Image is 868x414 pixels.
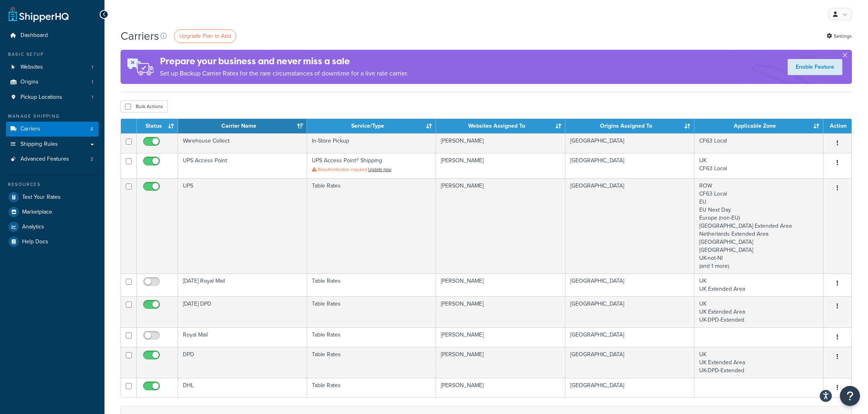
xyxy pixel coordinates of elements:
[6,122,98,137] li: Carriers
[307,178,436,273] td: Table Rates
[20,141,58,148] span: Shipping Rules
[436,119,565,133] th: Websites Assigned To: activate to sort column ascending
[90,156,93,163] span: 2
[565,119,694,133] th: Origins Assigned To: activate to sort column ascending
[307,327,436,347] td: Table Rates
[436,327,565,347] td: [PERSON_NAME]
[22,239,48,245] span: Help Docs
[565,296,694,327] td: [GEOGRAPHIC_DATA]
[436,296,565,327] td: [PERSON_NAME]
[6,122,98,137] a: Carriers 8
[178,296,307,327] td: [DATE] DPD
[436,153,565,178] td: [PERSON_NAME]
[20,94,62,101] span: Pickup Locations
[6,60,98,75] a: Websites 1
[694,119,823,133] th: Applicable Zone: activate to sort column ascending
[174,29,236,43] a: Upgrade Plan to Add
[92,79,93,86] span: 1
[6,60,98,75] li: Websites
[160,68,408,79] p: Set up Backup Carrier Rates for the rare circumstances of downtime for a live rate carrier.
[22,224,44,230] span: Analytics
[307,296,436,327] td: Table Rates
[178,273,307,296] td: [DATE] Royal Mail
[307,119,436,133] th: Service/Type: activate to sort column ascending
[823,119,852,133] th: Action
[307,347,436,378] td: Table Rates
[20,79,39,86] span: Origins
[565,273,694,296] td: [GEOGRAPHIC_DATA]
[307,153,436,178] td: UPS Access Point® Shipping
[565,347,694,378] td: [GEOGRAPHIC_DATA]
[694,133,823,153] td: CF63 Local
[436,378,565,398] td: [PERSON_NAME]
[694,296,823,327] td: UK UK Extended Area UK-DPD-Extended
[178,327,307,347] td: Royal Mail
[6,205,98,219] a: Marketplace
[8,6,69,22] a: ShipperHQ Home
[160,55,408,68] h4: Prepare your business and never miss a sale
[20,126,40,133] span: Carriers
[565,327,694,347] td: [GEOGRAPHIC_DATA]
[6,75,98,90] a: Origins 1
[92,94,93,101] span: 1
[318,166,367,173] span: Reauthentication required
[20,32,48,39] span: Dashboard
[92,64,93,71] span: 1
[121,100,168,112] button: Bulk Actions
[90,126,93,133] span: 8
[565,133,694,153] td: [GEOGRAPHIC_DATA]
[6,220,98,234] a: Analytics
[436,273,565,296] td: [PERSON_NAME]
[179,32,231,40] span: Upgrade Plan to Add
[436,178,565,273] td: [PERSON_NAME]
[20,156,69,163] span: Advanced Features
[178,378,307,398] td: DHL
[178,133,307,153] td: Warehouse Collect
[307,273,436,296] td: Table Rates
[22,194,61,201] span: Test Your Rates
[565,178,694,273] td: [GEOGRAPHIC_DATA]
[6,113,98,120] div: Manage Shipping
[307,133,436,153] td: In-Store Pickup
[694,178,823,273] td: ROW CF63 Local EU EU Next Day Europe (non-EU) [GEOGRAPHIC_DATA] Extended Area Netherlands Extende...
[6,90,98,105] li: Pickup Locations
[22,209,52,216] span: Marketplace
[565,378,694,398] td: [GEOGRAPHIC_DATA]
[6,152,98,167] a: Advanced Features 2
[6,235,98,249] a: Help Docs
[436,133,565,153] td: [PERSON_NAME]
[6,75,98,90] li: Origins
[137,119,178,133] th: Status: activate to sort column ascending
[694,273,823,296] td: UK UK Extended Area
[178,119,307,133] th: Carrier Name: activate to sort column ascending
[840,386,860,406] button: Open Resource Center
[178,178,307,273] td: UPS
[788,59,842,75] a: Enable Feature
[694,347,823,378] td: UK UK Extended Area UK-DPD-Extended
[6,152,98,167] li: Advanced Features
[436,347,565,378] td: [PERSON_NAME]
[178,153,307,178] td: UPS Access Point
[565,153,694,178] td: [GEOGRAPHIC_DATA]
[20,64,43,71] span: Websites
[694,153,823,178] td: UK CF63 Local
[307,378,436,398] td: Table Rates
[121,28,159,44] h1: Carriers
[827,31,852,42] a: Settings
[6,28,98,43] a: Dashboard
[6,90,98,105] a: Pickup Locations 1
[6,181,98,188] div: Resources
[6,190,98,204] a: Test Your Rates
[6,51,98,58] div: Basic Setup
[368,166,391,173] a: Update now
[121,50,160,84] img: ad-rules-rateshop-fe6ec290ccb7230408bd80ed9643f0289d75e0ffd9eb532fc0e269fcd187b520.png
[6,137,98,152] a: Shipping Rules
[178,347,307,378] td: DPD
